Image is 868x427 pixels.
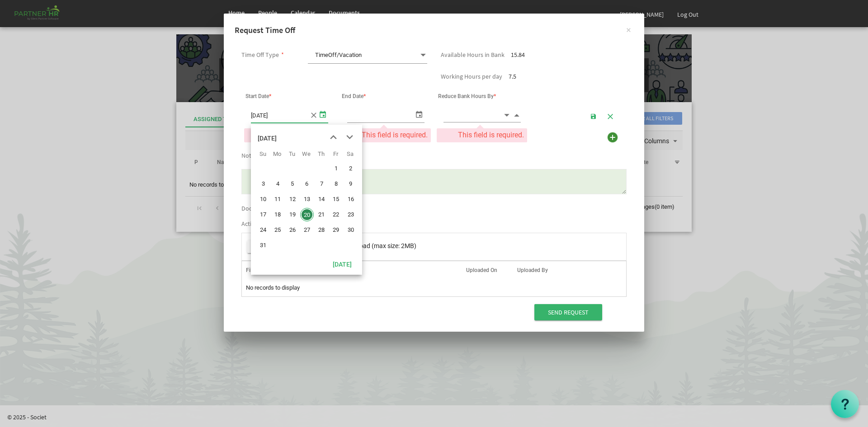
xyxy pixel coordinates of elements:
button: Save [587,109,600,122]
span: Sunday, August 3, 2025 [256,177,270,191]
span: Saturday, August 16, 2025 [344,192,358,206]
th: Tu [285,147,299,161]
label: Documents [241,205,273,212]
button: next month [341,129,358,145]
th: We [299,147,314,161]
button: Browse... [247,240,290,253]
label: Available Hours in Bank [441,52,505,58]
button: Today [327,258,358,270]
span: 7.5 [509,72,516,80]
th: Sa [343,147,358,161]
span: Start Date [245,93,271,99]
span: Wednesday, August 20, 2025 [300,208,314,221]
th: Th [314,147,328,161]
span: 15.84 [511,51,525,59]
input: Send Request [534,304,602,320]
th: Fr [328,147,343,161]
span: select [317,108,328,121]
label: Working Hours per day [441,73,502,80]
span: Reduce Bank Hours By [438,93,496,99]
span: Sunday, August 24, 2025 [256,223,270,237]
label: Time Off Type [241,52,279,58]
span: Increment value [513,110,521,120]
span: Thursday, August 28, 2025 [315,223,328,237]
span: close [309,108,317,122]
span: Sunday, August 10, 2025 [256,192,270,206]
td: No records to display [242,279,626,296]
span: Saturday, August 30, 2025 [344,223,358,237]
span: Sunday, August 17, 2025 [256,208,270,221]
span: Wednesday, August 6, 2025 [300,177,314,191]
div: title [258,129,277,147]
button: × [617,18,640,41]
span: Saturday, August 23, 2025 [344,208,358,221]
button: previous month [325,129,341,145]
h4: Request Time Off [235,24,633,36]
span: select [414,108,425,121]
span: File Name [246,267,270,273]
span: Friday, August 15, 2025 [329,192,343,206]
label: Note [241,152,255,159]
button: Cancel [604,109,617,122]
div: Add more time to Request [605,130,620,145]
img: add.png [606,131,619,144]
span: Wednesday, August 27, 2025 [300,223,314,237]
span: Tuesday, August 12, 2025 [286,192,299,206]
span: Tuesday, August 26, 2025 [286,223,299,237]
span: Uploaded By [517,267,548,273]
th: Su [255,147,270,161]
label: Activity Documents [241,221,294,227]
span: Tuesday, August 5, 2025 [286,177,299,191]
span: Thursday, August 21, 2025 [315,208,328,221]
td: Wednesday, August 20, 2025 [299,207,314,222]
span: Friday, August 1, 2025 [329,162,343,175]
span: Decrement value [503,110,511,120]
span: Uploaded On [466,267,497,273]
span: Monday, August 11, 2025 [271,192,284,206]
span: Monday, August 18, 2025 [271,208,284,221]
span: Friday, August 22, 2025 [329,208,343,221]
span: Friday, August 8, 2025 [329,177,343,191]
span: Friday, August 29, 2025 [329,223,343,237]
span: Thursday, August 7, 2025 [315,177,328,191]
span: Monday, August 25, 2025 [271,223,284,237]
span: End Date [342,93,366,99]
th: Mo [270,147,284,161]
span: Monday, August 4, 2025 [271,177,284,191]
span: Thursday, August 14, 2025 [315,192,328,206]
span: Saturday, August 9, 2025 [344,177,358,191]
span: Wednesday, August 13, 2025 [300,192,314,206]
span: Saturday, August 2, 2025 [344,162,358,175]
span: Sunday, August 31, 2025 [256,239,270,252]
span: Tuesday, August 19, 2025 [286,208,299,221]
